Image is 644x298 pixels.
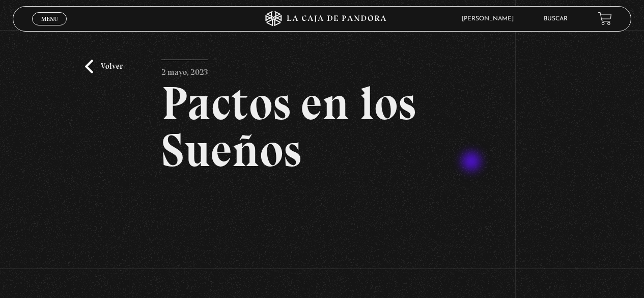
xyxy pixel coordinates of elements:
[161,80,483,174] h2: Pactos en los Sueños
[544,16,568,22] a: Buscar
[598,12,612,25] a: View your shopping cart
[38,24,62,31] span: Cerrar
[161,60,208,80] p: 2 mayo, 2023
[457,16,524,22] span: [PERSON_NAME]
[41,16,58,22] span: Menu
[85,60,123,73] a: Volver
